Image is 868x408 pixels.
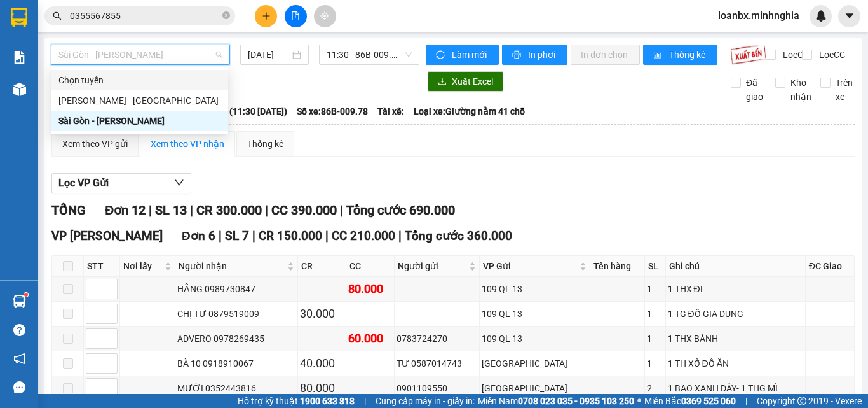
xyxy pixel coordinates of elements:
span: Cung cấp máy in - giấy in: [376,394,475,408]
th: CC [346,256,395,277]
div: Sài Gòn - Phan Rí [51,111,228,131]
span: | [219,229,222,243]
td: 109 QL 13 [480,277,590,302]
div: 1 [647,332,663,346]
div: [PERSON_NAME] - [GEOGRAPHIC_DATA] [58,94,220,108]
td: Sài Gòn [480,351,590,376]
span: file-add [291,11,300,20]
span: | [364,394,366,408]
sup: 1 [24,293,28,297]
span: Đã giao [741,76,768,104]
span: SL 13 [155,202,187,218]
span: | [149,202,152,218]
div: 109 QL 13 [482,332,588,346]
th: SL [645,256,666,277]
span: download [438,77,447,87]
span: down [174,178,184,188]
span: CR 150.000 [259,229,322,243]
button: printerIn phơi [502,45,567,65]
div: Xem theo VP gửi [62,137,128,151]
span: question-circle [13,324,25,336]
span: printer [512,50,523,60]
span: | [398,229,402,243]
strong: 0369 525 060 [681,396,736,406]
span: Hỗ trợ kỹ thuật: [238,394,355,408]
img: icon-new-feature [815,10,827,22]
th: CR [298,256,346,277]
span: plus [262,11,271,20]
div: 109 QL 13 [482,307,588,321]
th: ĐC Giao [806,256,855,277]
div: TƯ 0587014743 [397,356,478,370]
span: Số xe: 86B-009.78 [297,104,368,118]
img: warehouse-icon [13,295,26,308]
span: Tổng cước 690.000 [346,202,455,218]
button: file-add [285,5,307,27]
div: 40.000 [300,355,344,372]
div: [GEOGRAPHIC_DATA] [482,356,588,370]
span: CC 210.000 [332,229,395,243]
span: SL 7 [225,229,249,243]
span: VP Gửi [483,259,577,273]
div: Sài Gòn - [PERSON_NAME] [58,114,220,128]
span: search [53,11,62,20]
img: 9k= [730,45,766,65]
span: caret-down [844,10,855,22]
span: close-circle [222,11,230,19]
div: HẰNG 0989730847 [177,282,295,296]
span: CC 390.000 [271,202,337,218]
span: | [340,202,343,218]
input: Tìm tên, số ĐT hoặc mã đơn [70,9,220,23]
span: copyright [797,397,806,405]
th: STT [84,256,120,277]
div: CHỊ TƯ 0879519009 [177,307,295,321]
div: MƯỜI 0352443816 [177,381,295,395]
div: 2 [647,381,663,395]
td: Sài Gòn [480,376,590,401]
div: 1 THX BÁNH [668,332,803,346]
button: caret-down [838,5,860,27]
span: In phơi [528,48,557,62]
div: 1 TH XỐ ĐỒ ĂN [668,356,803,370]
div: 80.000 [348,280,392,298]
span: sync [436,50,447,60]
span: 11:30 - 86B-009.78 [327,45,412,64]
span: Tài xế: [377,104,404,118]
img: logo-vxr [11,8,27,27]
span: notification [13,353,25,365]
span: Lọc CC [814,48,847,62]
span: close-circle [222,10,230,22]
button: In đơn chọn [571,45,640,65]
div: [GEOGRAPHIC_DATA] [482,381,588,395]
span: aim [320,11,329,20]
button: plus [255,5,277,27]
img: solution-icon [13,51,26,64]
span: TỔNG [51,202,86,218]
span: Miền Nam [478,394,634,408]
span: Sài Gòn - Phan Rí [58,45,222,64]
div: Phan Rí - Sài Gòn [51,90,228,111]
span: Xuất Excel [452,74,493,88]
div: Thống kê [247,137,283,151]
div: 1 THX ĐL [668,282,803,296]
div: 0901109550 [397,381,478,395]
span: Thống kê [669,48,707,62]
span: Miền Bắc [644,394,736,408]
span: ⚪️ [637,398,641,404]
td: 109 QL 13 [480,302,590,327]
strong: 1900 633 818 [300,396,355,406]
th: Tên hàng [590,256,645,277]
span: Lọc CR [778,48,811,62]
div: 109 QL 13 [482,282,588,296]
span: Làm mới [452,48,489,62]
button: downloadXuất Excel [428,71,503,92]
div: Chọn tuyến [51,70,228,90]
span: loanbx.minhnghia [708,8,810,24]
div: ADVERO 0978269435 [177,332,295,346]
span: | [190,202,193,218]
td: 109 QL 13 [480,327,590,351]
span: Đơn 6 [182,229,215,243]
div: 1 [647,307,663,321]
div: 1 [647,356,663,370]
input: 14/09/2025 [248,48,290,62]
